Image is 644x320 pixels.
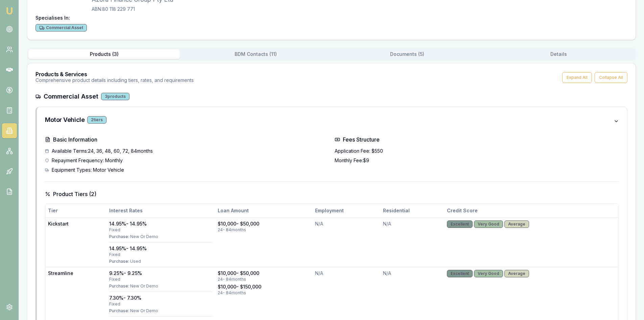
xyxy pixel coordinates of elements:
[109,283,212,289] div: New Or Demo
[109,234,129,239] span: Purchase:
[109,295,212,301] div: 7.30% - 7.30%
[45,135,329,144] h4: Basic Information
[218,277,310,282] div: 24 - 84 months
[5,7,14,15] img: emu-icon-u.png
[447,270,473,277] div: Excellent
[504,220,529,228] div: Average
[383,221,391,227] span: N/A
[444,204,619,217] th: Credit Score
[45,190,619,198] h4: Product Tiers ( 2 )
[562,72,592,83] button: Expand All
[474,220,503,228] div: Very Good
[315,221,323,227] span: N/A
[218,283,310,290] div: $10,000 - $150,000
[52,157,123,164] span: Repayment Frequency: Monthly
[109,308,212,314] div: New Or Demo
[109,245,212,252] div: 14.95% - 14.95%
[335,135,619,144] h4: Fees Structure
[109,308,129,313] span: Purchase:
[52,167,124,173] span: Equipment Types: Motor Vehicle
[35,77,194,84] p: Comprehensive product details including tiers, rates, and requirements
[180,49,331,59] button: BDM Contacts ( 11 )
[106,204,215,217] th: Interest Rates
[383,270,391,276] span: N/A
[109,227,212,233] div: fixed
[335,157,369,164] span: Monthly Fee: $9
[48,270,104,277] div: Streamline
[335,148,383,154] span: Application Fee: $550
[35,71,194,77] h3: Products & Services
[447,220,473,228] div: Excellent
[44,92,98,101] h3: Commercial Asset
[109,277,212,282] div: fixed
[45,115,85,125] h3: Motor Vehicle
[218,290,310,296] div: 24 - 84 months
[218,220,310,227] div: $10,000 - $50,000
[109,259,212,264] div: Used
[45,204,106,217] th: Tier
[109,283,129,289] span: Purchase:
[87,116,106,124] div: 2 tier s
[595,72,627,83] button: Collapse All
[312,204,380,217] th: Employment
[218,227,310,233] div: 24 - 84 months
[215,204,313,217] th: Loan Amount
[109,259,129,264] span: Purchase:
[92,6,173,13] p: ABN: 80 118 229 771
[28,49,180,59] button: Products ( 3 )
[332,49,483,59] button: Documents ( 5 )
[474,270,503,277] div: Very Good
[109,252,212,257] div: fixed
[483,49,635,59] button: Details
[35,24,87,31] div: Commercial Asset
[315,270,323,276] span: N/A
[109,234,212,239] div: New Or Demo
[218,270,310,277] div: $10,000 - $50,000
[380,204,444,217] th: Residential
[109,220,212,227] div: 14.95% - 14.95%
[109,270,212,277] div: 9.25% - 9.25%
[504,270,529,277] div: Average
[109,301,212,307] div: fixed
[101,93,129,100] div: 3 products
[48,220,104,227] div: Kickstart
[52,148,153,154] span: Available Terms: 24, 36, 48, 60, 72, 84 months
[35,15,627,21] h4: Specialises In:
